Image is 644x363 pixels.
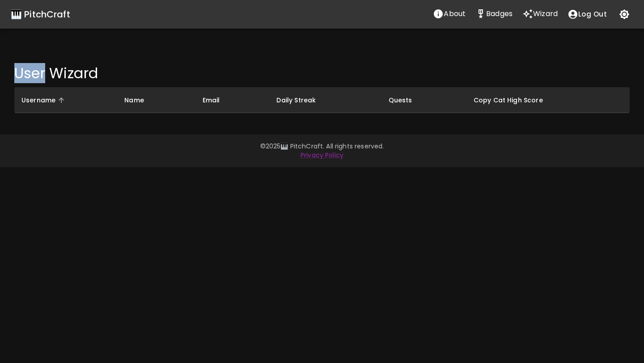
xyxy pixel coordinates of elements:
[474,95,555,106] span: Copy Cat High Score
[276,95,327,106] span: Daily Streak
[14,64,630,82] h4: User Wizard
[444,8,466,19] p: About
[470,5,517,23] button: Stats
[486,8,513,19] p: Badges
[533,8,558,19] p: Wizard
[64,142,580,151] p: © 2025 🎹 PitchCraft. All rights reserved.
[124,95,156,106] span: Name
[389,95,424,106] span: Quests
[563,5,612,24] button: account of current user
[517,5,563,24] a: Wizard
[301,151,343,160] a: Privacy Policy
[203,95,232,106] span: Email
[517,5,563,23] button: Wizard
[428,5,470,24] a: About
[428,5,470,23] button: About
[11,7,70,21] a: 🎹 PitchCraft
[470,5,517,24] a: Stats
[21,95,67,106] span: Username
